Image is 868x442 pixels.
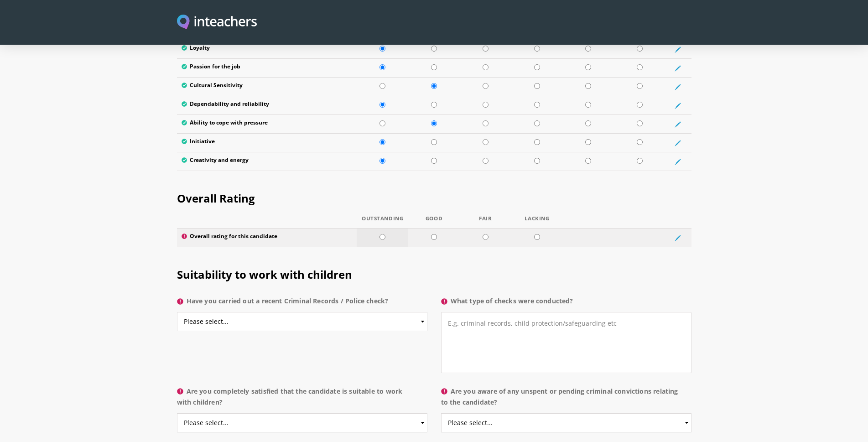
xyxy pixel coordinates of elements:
label: Loyalty [182,45,353,54]
label: Passion for the job [182,63,353,73]
label: Have you carried out a recent Criminal Records / Police check? [177,296,427,312]
label: Cultural Sensitivity [182,82,353,91]
label: Ability to cope with pressure [182,120,353,129]
a: Visit this site's homepage [177,15,257,31]
label: Creativity and energy [182,157,353,166]
img: Inteachers [177,15,257,31]
th: Outstanding [357,216,408,229]
label: Initiative [182,138,353,147]
th: Lacking [511,216,563,229]
th: Fair [460,216,511,229]
label: What type of checks were conducted? [441,296,691,312]
label: Are you completely satisfied that the candidate is suitable to work with children? [177,386,427,413]
label: Are you aware of any unspent or pending criminal convictions relating to the candidate? [441,386,691,413]
label: Dependability and reliability [182,101,353,110]
label: Overall rating for this candidate [182,233,353,242]
span: Overall Rating [177,191,255,206]
th: Good [408,216,460,229]
span: Suitability to work with children [177,267,352,282]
